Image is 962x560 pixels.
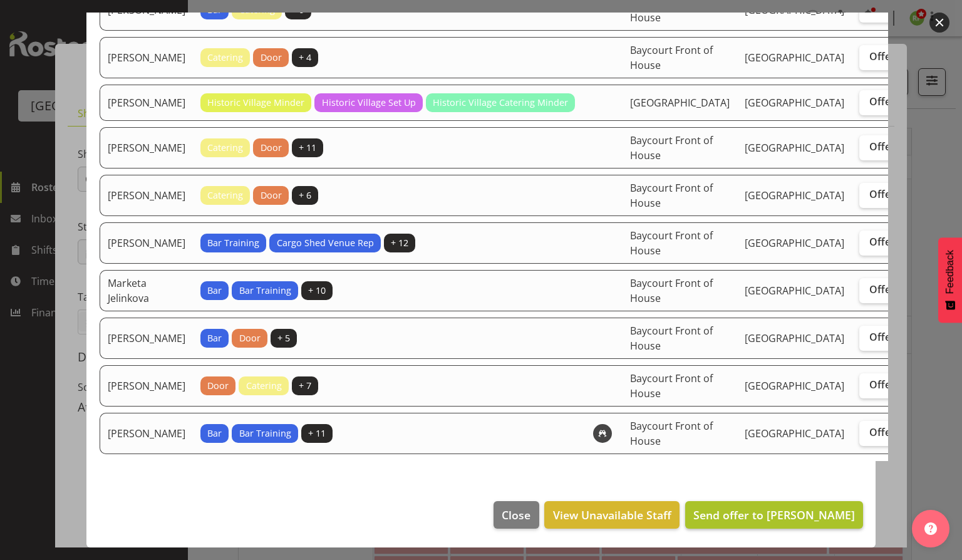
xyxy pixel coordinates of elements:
td: [PERSON_NAME] [100,175,193,216]
span: + 11 [308,427,326,440]
span: Door [261,141,282,155]
td: [PERSON_NAME] [100,222,193,264]
span: Door [261,189,282,202]
span: Baycourt Front of House [630,133,713,162]
span: + 10 [308,284,326,298]
span: [GEOGRAPHIC_DATA] [745,141,844,155]
span: Offer [869,3,895,15]
span: + 11 [299,141,316,155]
span: Baycourt Front of House [630,43,713,72]
button: View Unavailable Staff [544,501,679,529]
span: Historic Village Minder [207,96,304,110]
span: Offer [869,283,895,296]
span: [GEOGRAPHIC_DATA] [745,427,844,440]
span: Historic Village Catering Minder [433,96,568,110]
span: Catering [207,51,243,65]
span: Bar [207,284,222,298]
span: Send offer to [PERSON_NAME] [693,507,855,522]
span: Offer [869,140,895,153]
td: Marketa Jelinkova [100,270,193,311]
td: [PERSON_NAME] [100,37,193,78]
span: + 5 [277,331,290,345]
span: Baycourt Front of House [630,181,713,210]
span: Cargo Shed Venue Rep [277,236,374,250]
span: Catering [207,189,243,202]
span: + 7 [299,379,311,393]
span: Historic Village Set Up [322,96,416,110]
span: Catering [246,379,282,393]
span: [GEOGRAPHIC_DATA] [745,379,844,393]
img: help-xxl-2.png [924,522,937,535]
span: + 6 [299,189,311,202]
span: Baycourt Front of House [630,419,713,448]
span: Door [207,379,229,393]
button: Feedback - Show survey [938,237,962,323]
span: Offer [869,378,895,391]
span: Offer [869,426,895,438]
span: [GEOGRAPHIC_DATA] [745,236,844,250]
span: Baycourt Front of House [630,229,713,257]
span: Door [239,331,261,345]
button: Send offer to [PERSON_NAME] [685,501,863,529]
span: Offer [869,331,895,343]
span: Offer [869,95,895,108]
span: Feedback [944,250,956,294]
span: Offer [869,188,895,200]
span: [GEOGRAPHIC_DATA] [745,3,844,17]
span: Catering [207,141,243,155]
button: Close [494,501,539,529]
span: Bar [207,331,222,345]
span: Door [261,51,282,65]
span: Close [502,507,530,523]
span: Bar [207,427,222,440]
td: [PERSON_NAME] [100,413,193,454]
span: [GEOGRAPHIC_DATA] [745,51,844,65]
span: + 4 [299,51,311,65]
span: [GEOGRAPHIC_DATA] [630,96,730,110]
span: + 12 [391,236,408,250]
span: Baycourt Front of House [630,276,713,305]
span: [GEOGRAPHIC_DATA] [745,331,844,345]
td: [PERSON_NAME] [100,365,193,407]
span: [GEOGRAPHIC_DATA] [745,284,844,298]
span: Bar Training [239,284,291,298]
td: [PERSON_NAME] [100,318,193,359]
td: [PERSON_NAME] [100,85,193,121]
span: Baycourt Front of House [630,324,713,353]
span: Baycourt Front of House [630,371,713,400]
span: [GEOGRAPHIC_DATA] [745,96,844,110]
span: Bar Training [207,236,259,250]
td: [PERSON_NAME] [100,127,193,169]
span: Bar Training [239,427,291,440]
span: Offer [869,50,895,63]
span: Offer [869,236,895,248]
span: [GEOGRAPHIC_DATA] [745,189,844,202]
span: View Unavailable Staff [553,507,671,523]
